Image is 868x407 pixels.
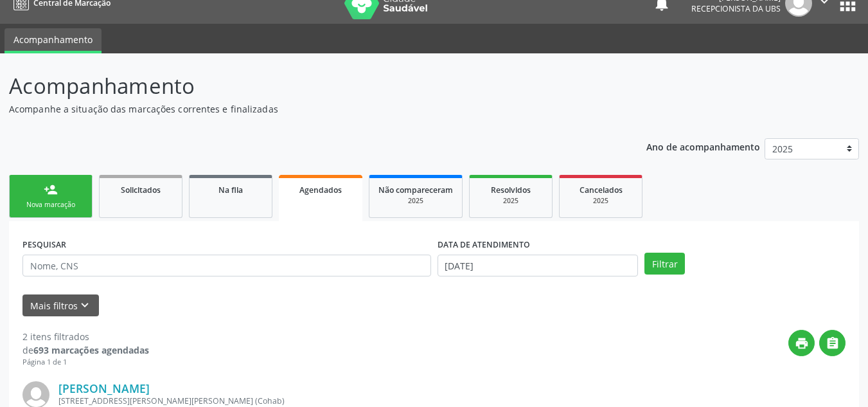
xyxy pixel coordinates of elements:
div: 2025 [378,196,453,206]
input: Nome, CNS [22,255,431,276]
span: Solicitados [121,185,161,195]
p: Ano de acompanhamento [646,138,760,154]
a: [PERSON_NAME] [58,381,150,395]
span: Resolvidos [491,185,531,195]
div: Página 1 de 1 [22,357,149,368]
div: 2 itens filtrados [22,330,149,343]
strong: 693 marcações agendadas [33,344,149,356]
label: DATA DE ATENDIMENTO [438,235,530,255]
span: Recepcionista da UBS [691,3,781,14]
label: PESQUISAR [22,235,66,255]
div: 2025 [569,196,633,206]
span: Na fila [218,185,243,195]
i: print [795,336,809,350]
a: Acompanhamento [4,28,102,53]
p: Acompanhamento [9,70,604,102]
div: de [22,343,149,357]
span: Agendados [299,185,342,195]
div: person_add [44,183,58,197]
i:  [826,336,840,350]
div: [STREET_ADDRESS][PERSON_NAME][PERSON_NAME] (Cohab) [58,395,653,406]
p: Acompanhe a situação das marcações correntes e finalizadas [9,102,604,116]
i: keyboard_arrow_down [78,298,92,312]
button: Filtrar [644,253,685,275]
button: print [788,330,815,356]
button: Mais filtroskeyboard_arrow_down [22,294,99,317]
input: Selecione um intervalo [438,255,639,276]
div: Nova marcação [19,200,83,210]
button:  [819,330,846,356]
span: Cancelados [580,185,623,195]
span: Não compareceram [378,185,453,195]
div: 2025 [479,196,543,206]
